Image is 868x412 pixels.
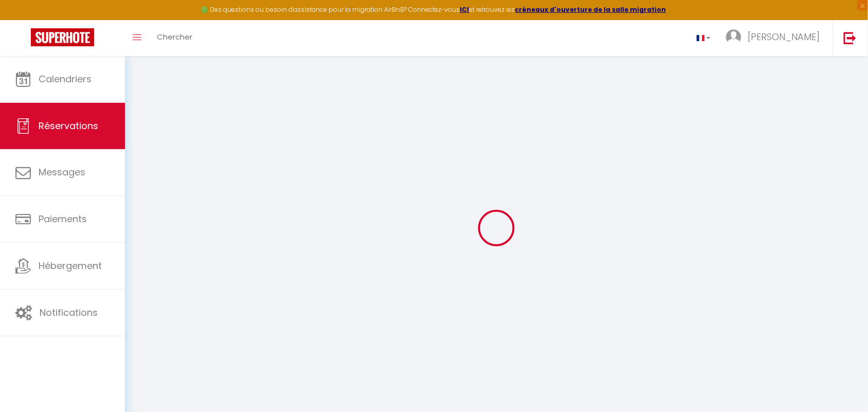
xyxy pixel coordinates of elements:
a: ... [PERSON_NAME] [718,20,833,56]
a: ICI [460,5,469,14]
span: Calendriers [39,73,92,85]
a: créneaux d'ouverture de la salle migration [515,5,666,14]
img: Super Booking [31,28,94,46]
span: [PERSON_NAME] [748,30,820,43]
iframe: Chat [824,366,860,404]
span: Paiements [39,212,87,225]
button: Ouvrir le widget de chat LiveChat [8,4,39,35]
span: Hébergement [39,259,102,272]
span: Réservations [39,119,98,132]
span: Messages [39,166,85,178]
img: ... [726,29,742,45]
img: logout [844,31,857,44]
a: Chercher [149,20,200,56]
span: Notifications [40,306,98,319]
span: Chercher [157,31,192,42]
